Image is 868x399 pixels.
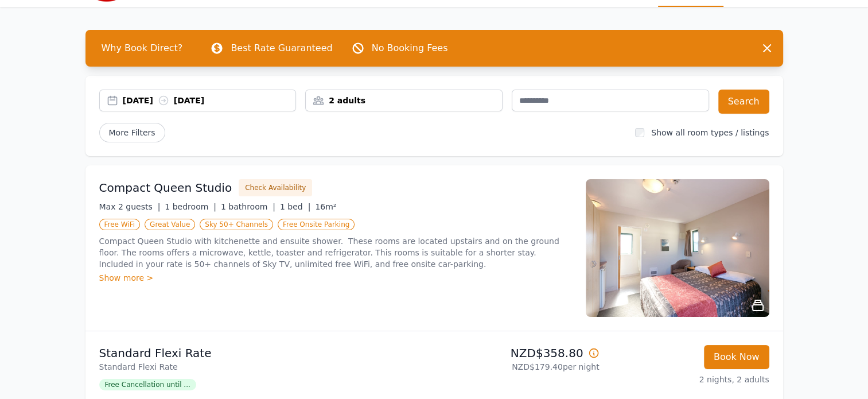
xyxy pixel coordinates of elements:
p: Compact Queen Studio with kitchenette and ensuite shower. These rooms are located upstairs and on... [99,235,572,270]
p: NZD$179.40 per night [439,361,600,373]
p: NZD$358.80 [439,345,600,361]
button: Search [718,90,769,114]
span: Free Onsite Parking [278,219,355,230]
button: Check Availability [239,179,312,196]
span: 1 bathroom | [221,202,275,211]
p: Standard Flexi Rate [99,361,430,373]
p: 2 nights, 2 adults [609,374,769,385]
span: More Filters [99,123,165,142]
span: Free WiFi [99,219,141,230]
span: 1 bed | [280,202,310,211]
span: 1 bedroom | [165,202,216,211]
span: 16m² [315,202,336,211]
button: Book Now [704,345,769,369]
span: Great Value [145,219,195,230]
span: Why Book Direct? [92,37,192,60]
div: 2 adults [306,95,502,106]
span: Sky 50+ Channels [200,219,273,230]
div: Show more > [99,272,572,284]
h3: Compact Queen Studio [99,180,232,196]
p: Standard Flexi Rate [99,345,430,361]
p: Best Rate Guaranteed [231,41,332,55]
label: Show all room types / listings [651,128,769,137]
span: Max 2 guests | [99,202,161,211]
div: [DATE] [DATE] [123,95,296,106]
span: Free Cancellation until ... [99,379,196,390]
p: No Booking Fees [372,41,448,55]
